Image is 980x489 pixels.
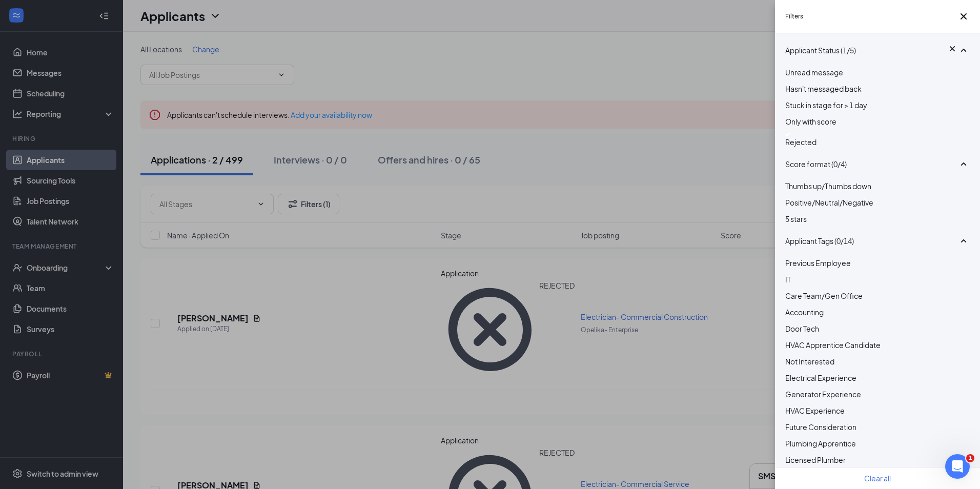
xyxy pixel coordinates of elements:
[785,390,861,399] span: Generator Experience
[864,473,891,484] button: Clear all
[957,44,970,56] svg: SmallChevronUp
[785,373,856,382] span: Electrical Experience
[966,454,974,462] span: 1
[785,439,856,448] span: Plumbing Apprentice
[785,235,854,247] span: Applicant Tags (0/14)
[957,235,970,247] svg: SmallChevronUp
[785,132,790,136] img: checkbox
[785,455,846,464] span: Licensed Plumber
[785,84,862,93] span: Hasn't messaged back
[957,10,970,23] svg: Cross
[947,44,957,54] svg: Cross
[785,181,871,191] span: Thumbs up/Thumbs down
[785,12,803,21] h5: Filters
[785,214,807,223] span: 5 stars
[785,68,843,77] span: Unread message
[785,137,816,147] span: Rejected
[785,45,856,56] span: Applicant Status (1/5)
[957,158,970,170] svg: SmallChevronUp
[785,275,791,284] span: IT
[785,422,856,432] span: Future Consideration
[785,308,824,317] span: Accounting
[785,357,834,366] span: Not Interested
[785,198,873,207] span: Positive/Neutral/Negative
[785,291,863,300] span: Care Team/Gen Office
[785,324,819,333] span: Door Tech
[785,117,836,126] span: Only with score
[785,340,881,350] span: HVAC Apprentice Candidate
[785,258,851,268] span: Previous Employee
[785,406,845,415] span: HVAC Experience
[945,454,970,479] iframe: Intercom live chat
[785,158,847,170] span: Score format (0/4)
[785,100,867,110] span: Stuck in stage for > 1 day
